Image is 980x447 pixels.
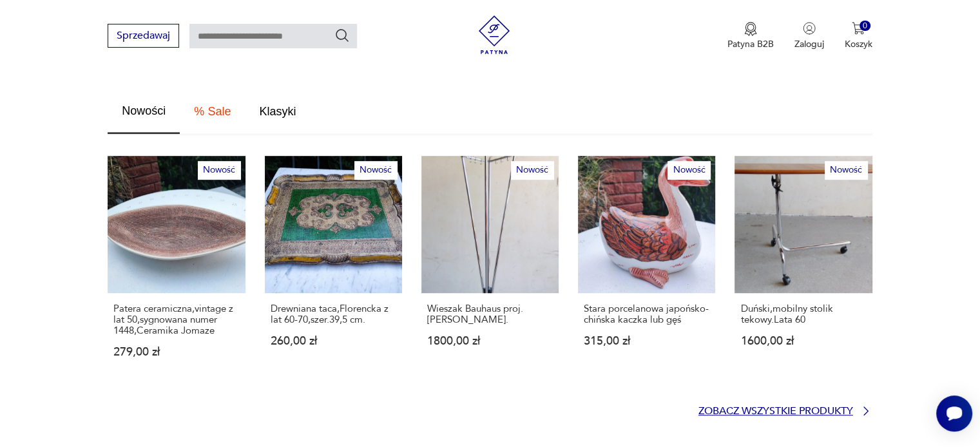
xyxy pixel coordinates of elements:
[584,303,709,325] p: Stara porcelanowa japońsko-chińska kaczka lub gęś
[740,303,866,325] p: Duński,mobilny stolik tekowy.Lata 60
[122,105,166,117] span: Nowości
[584,336,709,347] p: 315,00 zł
[475,15,514,54] img: Patyna - sklep z meblami i dekoracjami vintage
[794,38,824,50] p: Zaloguj
[740,336,866,347] p: 1600,00 zł
[727,22,774,50] a: Ikona medaluPatyna B2B
[860,21,870,32] div: 0
[852,22,865,35] img: Ikona koszyka
[735,156,872,383] a: NowośćDuński,mobilny stolik tekowy.Lata 60Duński,mobilny stolik tekowy.Lata 601600,00 zł
[845,38,872,50] p: Koszyk
[265,156,402,383] a: NowośćDrewniana taca,Florencka z lat 60-70,szer.39,5 cm.Drewniana taca,Florencka z lat 60-70,szer...
[271,303,396,325] p: Drewniana taca,Florencka z lat 60-70,szer.39,5 cm.
[578,156,715,383] a: NowośćStara porcelanowa japońsko-chińska kaczka lub gęśStara porcelanowa japońsko-chińska kaczka ...
[334,28,350,43] button: Szukaj
[727,38,774,50] p: Patyna B2B
[698,404,872,417] a: Zobacz wszystkie produkty
[744,22,757,36] img: Ikona medalu
[427,303,553,325] p: Wieszak Bauhaus proj.[PERSON_NAME].
[108,24,179,48] button: Sprzedawaj
[421,156,559,383] a: NowośćWieszak Bauhaus proj.Willy Van der Meeren.Wieszak Bauhaus proj.[PERSON_NAME].1800,00 zł
[845,22,872,50] button: 0Koszyk
[698,407,853,415] p: Zobacz wszystkie produkty
[194,106,231,117] span: % Sale
[108,32,179,41] a: Sprzedawaj
[113,303,239,336] p: Patera ceramiczna,vintage z lat 50,sygnowana numer 1448,Ceramika Jomaze
[271,336,396,347] p: 260,00 zł
[803,22,816,35] img: Ikonka użytkownika
[259,106,296,117] span: Klasyki
[113,347,239,357] p: 279,00 zł
[108,156,245,383] a: NowośćPatera ceramiczna,vintage z lat 50,sygnowana numer 1448,Ceramika JomazePatera ceramiczna,vi...
[794,22,824,50] button: Zaloguj
[727,22,774,50] button: Patyna B2B
[427,336,553,347] p: 1800,00 zł
[936,395,972,432] iframe: Smartsupp widget button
